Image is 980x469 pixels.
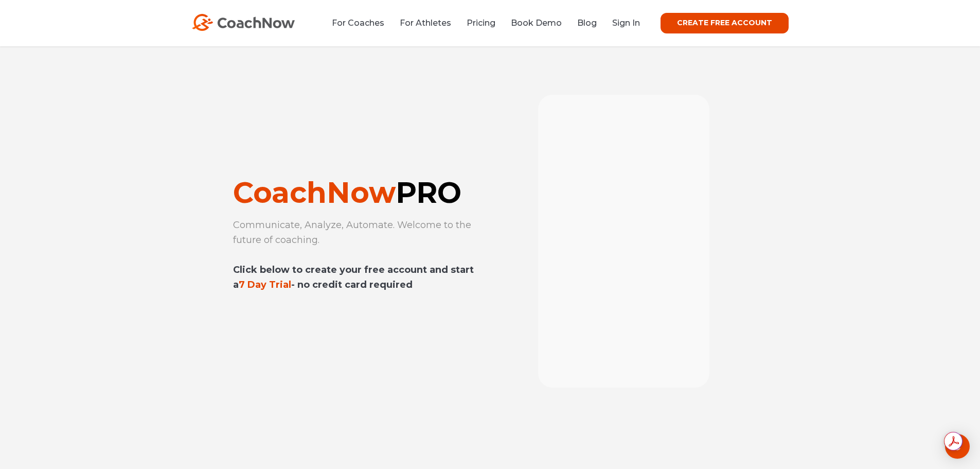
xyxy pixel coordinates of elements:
[661,13,789,33] a: CREATE FREE ACCOUNT
[233,175,461,210] span: CoachNow
[233,264,474,290] strong: Click below to create your free account and start a
[291,279,295,290] span: -
[577,18,597,28] a: Blog
[511,18,562,28] a: Book Demo
[233,218,480,292] p: Communicate, Analyze, Automate. Welcome to the future of coaching.
[192,14,295,31] img: CoachNow Logo
[239,279,413,290] span: 7 Day Trial
[396,175,461,210] span: PRO
[297,279,413,290] span: no credit card required
[467,18,495,28] a: Pricing
[332,18,384,28] a: For Coaches
[233,307,413,335] iframe: Embedded CTA
[612,18,640,28] a: Sign In
[400,18,451,28] a: For Athletes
